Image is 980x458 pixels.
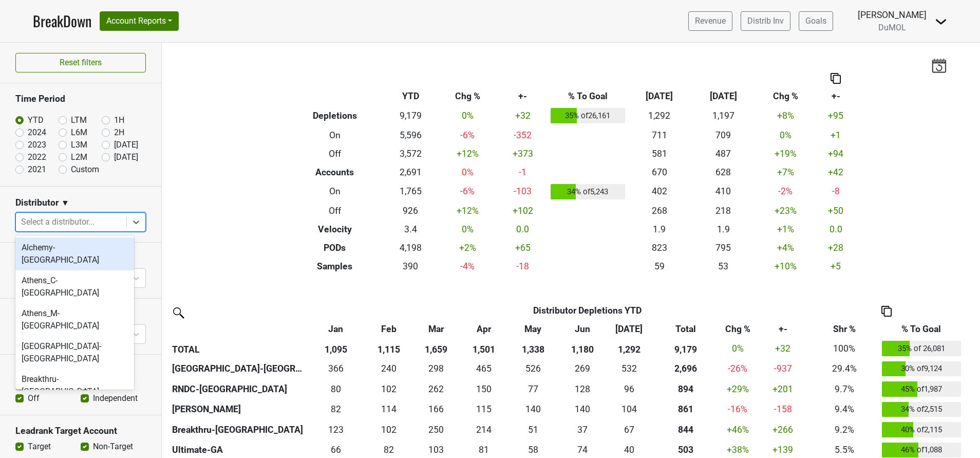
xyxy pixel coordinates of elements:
[608,362,650,375] div: 532
[756,87,816,105] th: Chg %
[307,320,366,338] th: Jan: activate to sort column ascending
[799,11,833,31] a: Goals
[15,197,59,208] h3: Distributor
[759,423,807,436] div: +266
[498,163,549,181] td: -1
[719,419,757,440] td: +46 %
[691,87,756,105] th: [DATE]
[756,144,816,163] td: +19 %
[28,163,46,176] label: 2021
[816,239,856,257] td: +28
[627,201,691,220] td: 268
[691,181,756,202] td: 410
[460,419,507,440] td: 214.336
[759,362,807,375] div: -937
[438,163,498,181] td: 0 %
[286,239,384,257] th: PODs
[309,443,363,456] div: 66
[15,303,134,336] div: Athens_M-[GEOGRAPHIC_DATA]
[756,201,816,220] td: +23 %
[15,53,146,72] button: Reset filters
[463,402,504,416] div: 115
[365,301,809,320] th: Distributor Depletions YTD
[384,105,438,126] td: 9,179
[606,338,652,359] th: 1,292
[286,126,384,144] th: On
[438,239,498,257] td: +2 %
[608,423,650,436] div: 67
[414,443,458,456] div: 103
[384,201,438,220] td: 926
[559,338,606,359] th: 1,180
[309,423,363,436] div: 123
[28,126,46,139] label: 2024
[510,423,556,436] div: 51
[368,382,409,396] div: 102
[719,359,757,379] td: -26 %
[100,11,179,31] button: Account Reports
[719,399,757,420] td: -16 %
[627,220,691,239] td: 1.9
[15,426,146,436] h3: Leadrank Target Account
[384,239,438,257] td: 4,198
[15,369,134,402] div: Breakthru-[GEOGRAPHIC_DATA]
[169,399,307,420] th: [PERSON_NAME]
[368,402,409,416] div: 114
[498,105,549,126] td: +32
[719,320,757,338] th: Chg %: activate to sort column ascending
[169,320,307,338] th: &nbsp;: activate to sort column ascending
[307,379,366,399] td: 80.4
[309,382,363,396] div: 80
[507,320,559,338] th: May: activate to sort column ascending
[608,443,650,456] div: 40
[71,163,99,176] label: Custom
[438,201,498,220] td: +12 %
[365,359,412,379] td: 240.1
[384,87,438,105] th: YTD
[816,220,856,239] td: 0.0
[384,220,438,239] td: 3.4
[816,105,856,126] td: +95
[463,382,504,396] div: 150
[498,181,549,202] td: -103
[169,359,307,379] th: [GEOGRAPHIC_DATA]-[GEOGRAPHIC_DATA]
[71,151,87,163] label: L2M
[606,359,652,379] td: 532.336
[691,220,756,239] td: 1.9
[15,270,134,303] div: Athens_C-[GEOGRAPHIC_DATA]
[460,320,507,338] th: Apr: activate to sort column ascending
[561,382,603,396] div: 128
[412,419,460,440] td: 250.334
[286,163,384,181] th: Accounts
[438,220,498,239] td: 0 %
[510,362,556,375] div: 526
[412,379,460,399] td: 261.5
[691,144,756,163] td: 487
[561,443,603,456] div: 74
[460,338,507,359] th: 1,501
[606,320,652,338] th: Jul: activate to sort column ascending
[33,10,91,32] a: BreakDown
[93,392,138,405] label: Independent
[61,197,69,209] span: ▼
[775,343,790,354] span: +32
[286,201,384,220] th: Off
[71,139,87,151] label: L3M
[71,114,87,126] label: LTM
[627,257,691,276] td: 59
[759,402,807,416] div: -158
[498,239,549,257] td: +65
[816,144,856,163] td: +94
[756,181,816,202] td: -2 %
[414,423,458,436] div: 250
[608,382,650,396] div: 96
[28,392,40,405] label: Off
[559,399,606,420] td: 139.834
[816,163,856,181] td: +42
[691,105,756,126] td: 1,197
[114,126,124,139] label: 2H
[507,379,559,399] td: 76.666
[691,239,756,257] td: 795
[286,144,384,163] th: Off
[809,359,879,379] td: 29.4%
